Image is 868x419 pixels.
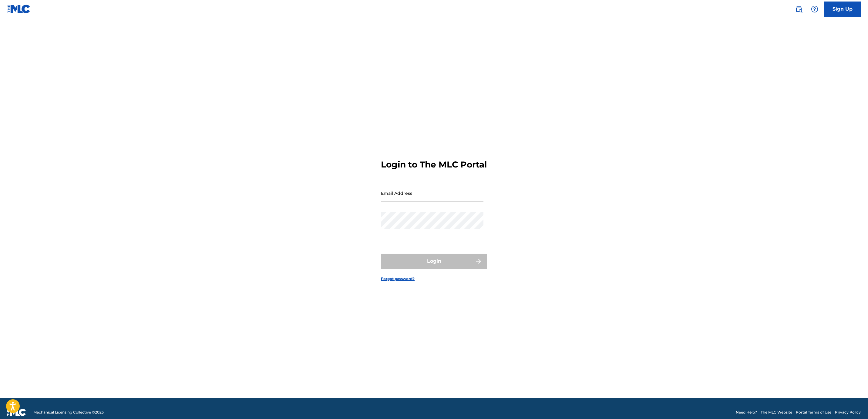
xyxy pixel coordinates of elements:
a: Portal Terms of Use [796,410,831,415]
a: Need Help? [736,410,757,415]
a: The MLC Website [761,410,792,415]
img: MLC Logo [7,5,31,13]
a: Sign Up [824,2,861,17]
a: Privacy Policy [835,410,861,415]
img: search [795,5,802,13]
span: Mechanical Licensing Collective © 2025 [33,410,104,415]
img: help [811,5,818,13]
a: Forgot password? [381,276,415,282]
div: Help [809,3,821,15]
img: logo [7,409,26,416]
a: Public Search [793,3,805,15]
h3: Login to The MLC Portal [381,159,487,170]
